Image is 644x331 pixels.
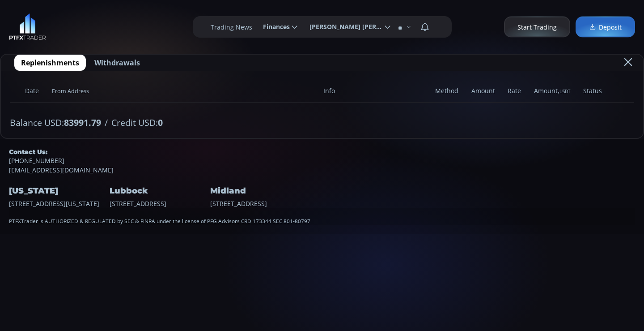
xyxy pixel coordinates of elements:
b: 0 [158,116,163,129]
button: Withdrawals [88,55,147,71]
span: Status [577,80,609,103]
h5: Contact Us: [9,148,635,156]
span: Finances [257,18,290,36]
div: [STREET_ADDRESS] [110,175,208,208]
a: Start Trading [504,17,570,38]
span: [PERSON_NAME] [PERSON_NAME] [303,18,383,36]
span: Credit USD: [111,116,163,129]
span: Withdrawals [94,57,140,68]
span: USDT [559,89,570,95]
span: Info [317,80,429,103]
span: Amount [465,80,501,103]
div: [STREET_ADDRESS][US_STATE] [9,175,107,208]
div: [STREET_ADDRESS] [210,175,309,208]
span: Balance USD: [10,116,101,129]
span: Replenishments [21,57,79,68]
div: / [1,112,643,138]
span: From Address [46,80,317,103]
h4: Lubbock [110,184,208,198]
a: Deposit [576,17,635,38]
span: Deposit [589,22,622,32]
span: Method [429,80,465,103]
div: [EMAIL_ADDRESS][DOMAIN_NAME] [9,148,635,175]
span: Start Trading [517,22,557,32]
span: Date [19,80,46,103]
span: Rate [501,80,528,103]
label: Trading News [211,22,252,32]
a: [PHONE_NUMBER] [9,156,635,165]
span: Amount, [528,80,577,103]
b: 83991.79 [64,116,101,129]
h4: Midland [210,184,309,198]
div: PTFXTrader is AUTHORIZED & REGULATED by SEC & FINRA under the license of PFG Advisors CRD 173344 ... [9,208,635,225]
img: LOGO [9,13,46,40]
button: Replenishments [14,55,86,71]
h4: [US_STATE] [9,184,107,198]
